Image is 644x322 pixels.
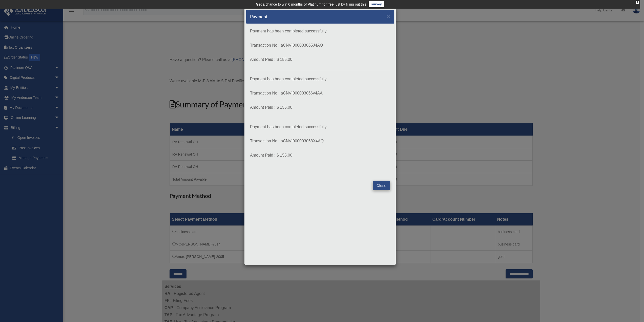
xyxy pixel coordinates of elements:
p: Transaction No : aCNVI000003068X4AQ [250,138,390,145]
p: Amount Paid : $ 155.00 [250,56,390,63]
div: close [636,1,639,4]
a: survey [369,1,384,7]
p: Amount Paid : $ 155.00 [250,104,390,111]
p: Transaction No : aCNVI000003066v4AA [250,90,390,97]
p: Amount Paid : $ 155.00 [250,152,390,159]
button: Close [373,181,390,190]
span: × [387,13,390,19]
p: Transaction No : aCNVI000003065J4AQ [250,42,390,49]
div: Get a chance to win 6 months of Platinum for free just by filling out this [256,1,366,7]
h5: Payment [250,13,268,20]
p: Payment has been completed successfully. [250,28,390,35]
p: Payment has been completed successfully. [250,75,390,83]
button: Close [387,14,390,19]
p: Payment has been completed successfully. [250,123,390,130]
